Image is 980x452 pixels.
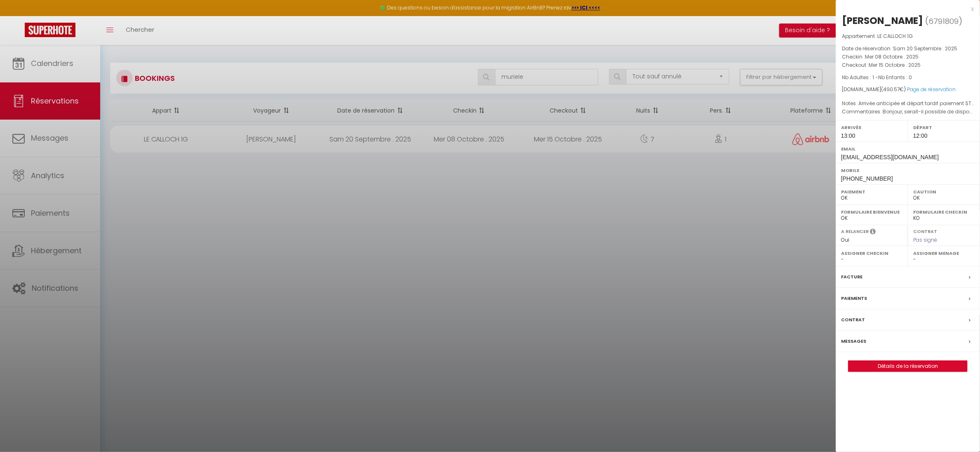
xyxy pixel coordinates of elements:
label: Email [841,145,975,153]
label: Paiement [841,188,902,196]
span: 6791809 [928,16,959,26]
label: Contrat [913,228,937,233]
span: 13:00 [841,132,855,139]
label: Messages [841,337,866,346]
label: Assigner Checkin [841,249,902,257]
p: Notes : [842,99,974,108]
span: [EMAIL_ADDRESS][DOMAIN_NAME] [841,154,939,160]
label: Formulaire Checkin [913,208,975,216]
div: [PERSON_NAME] [842,14,923,27]
button: Détails de la réservation [848,360,968,372]
label: Formulaire Bienvenue [841,208,902,216]
label: Contrat [841,315,865,324]
div: [DOMAIN_NAME] [842,86,974,94]
label: A relancer [841,228,869,235]
span: ( €) [881,86,906,93]
span: 12:00 [913,132,928,139]
p: Checkin : [842,53,974,61]
a: Détails de la réservation [848,361,967,372]
span: Sam 20 Septembre . 2025 [893,45,957,52]
span: LE CALLOCH 1G [877,33,913,40]
span: Mer 15 Octobre . 2025 [869,61,921,68]
span: Pas signé [913,236,937,243]
span: Mer 08 Octobre . 2025 [865,53,919,60]
label: Assigner Menage [913,249,975,257]
span: Nb Adultes : 1 - [842,74,912,81]
span: Nb Enfants : 0 [878,74,912,81]
span: ( ) [925,15,962,27]
label: Mobile [841,166,975,174]
i: Sélectionner OUI si vous souhaiter envoyer les séquences de messages post-checkout [870,228,876,237]
label: Départ [913,123,975,132]
label: Caution [913,188,975,196]
p: Commentaires : [842,108,974,116]
label: Arrivée [841,123,902,132]
a: Page de réservation [907,86,956,93]
label: Paiements [841,294,867,303]
label: Facture [841,273,862,281]
span: [PHONE_NUMBER] [841,175,893,182]
p: Date de réservation : [842,45,974,53]
p: Appartement : [842,32,974,40]
div: x [836,4,974,14]
span: 490.57 [883,86,900,93]
p: Checkout : [842,61,974,69]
